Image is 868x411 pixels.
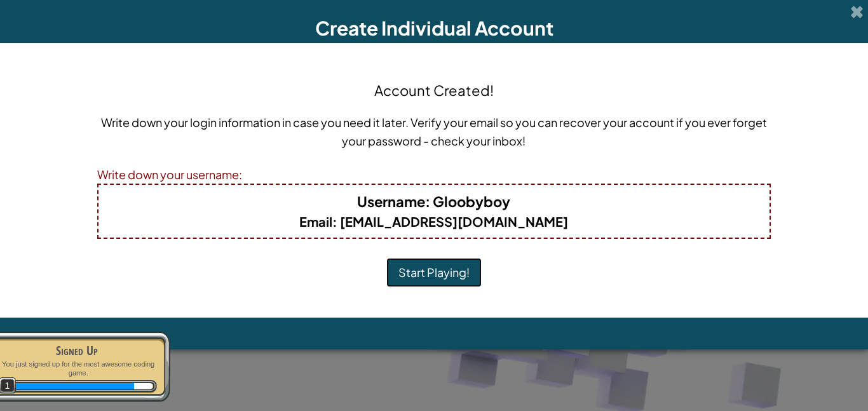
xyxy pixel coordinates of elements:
[386,258,482,287] button: Start Playing!
[299,213,332,229] span: Email
[357,192,425,210] span: Username
[97,165,771,184] div: Write down your username:
[97,113,771,150] p: Write down your login information in case you need it later. Verify your email so you can recover...
[299,213,568,229] b: : [EMAIL_ADDRESS][DOMAIN_NAME]
[374,80,494,100] h4: Account Created!
[315,16,553,40] span: Create Individual Account
[357,192,510,210] b: : Gloobyboy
